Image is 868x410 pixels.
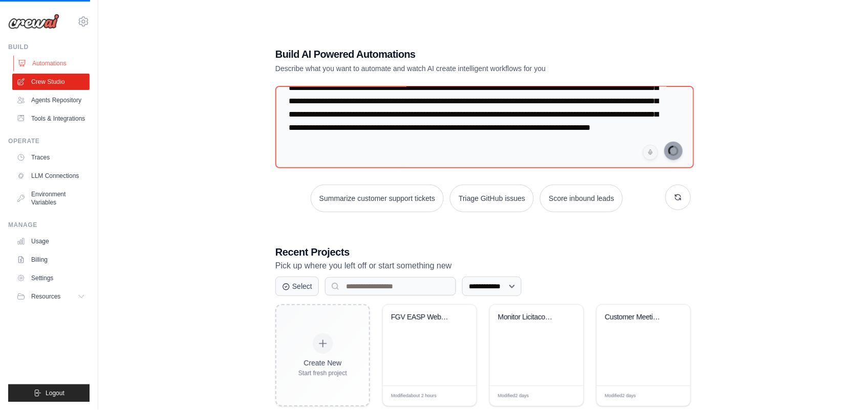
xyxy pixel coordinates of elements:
[12,74,90,90] a: Crew Studio
[540,185,623,212] button: Score inbound leads
[46,389,64,397] span: Logout
[12,233,90,249] a: Usage
[12,168,90,184] a: LLM Connections
[665,185,691,210] button: Get new suggestions
[450,185,534,212] button: Triage GitHub issues
[12,110,90,127] a: Tools & Integrations
[666,392,675,400] span: Edit
[275,277,319,296] button: Select
[8,221,90,229] div: Manage
[391,393,437,400] span: Modified about 2 hours
[12,149,90,166] a: Traces
[31,292,60,301] span: Resources
[12,186,90,211] a: Environment Variables
[559,392,568,400] span: Edit
[275,63,619,74] p: Describe what you want to automate and watch AI create intelligent workflows for you
[452,392,461,400] span: Edit
[298,358,347,368] div: Create New
[12,92,90,108] a: Agents Repository
[275,245,691,259] h3: Recent Projects
[275,259,691,272] p: Pick up where you left off or start something new
[8,137,90,145] div: Operate
[12,270,90,286] a: Settings
[12,288,90,305] button: Resources
[12,252,90,268] a: Billing
[605,313,667,322] div: Customer Meeting Intelligence & AI Automation Advisor
[8,14,59,29] img: Logo
[8,384,90,402] button: Logout
[311,185,444,212] button: Summarize customer support tickets
[8,43,90,51] div: Build
[643,145,658,160] button: Click to speak your automation idea
[298,369,347,377] div: Start fresh project
[498,393,529,400] span: Modified 2 days
[13,55,91,72] a: Automations
[391,313,453,322] div: FGV EASP Webinar (Crew)
[498,313,560,322] div: Monitor Licitacoes Goias - Compras.gov
[275,47,619,61] h1: Build AI Powered Automations
[605,393,636,400] span: Modified 2 days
